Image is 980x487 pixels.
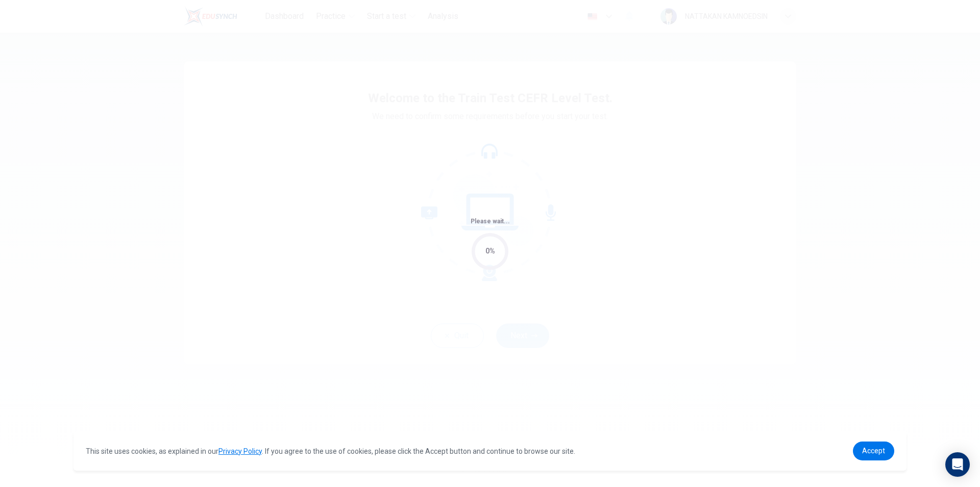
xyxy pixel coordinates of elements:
[853,442,894,460] a: dismiss cookie message
[945,452,970,477] div: Open Intercom Messenger
[73,431,906,471] div: cookieconsent
[218,447,262,455] a: Privacy Policy
[471,218,510,225] span: Please wait...
[485,245,495,257] div: 0%
[862,447,885,455] span: Accept
[86,447,575,455] span: This site uses cookies, as explained in our . If you agree to the use of cookies, please click th...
